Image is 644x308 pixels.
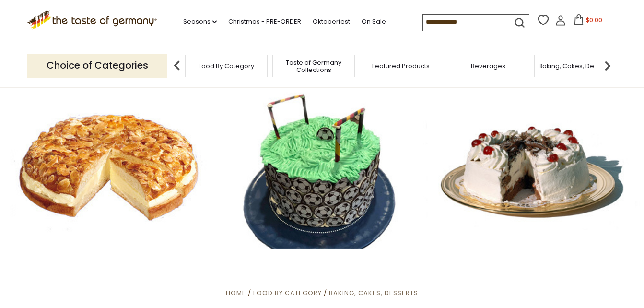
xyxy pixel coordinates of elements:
a: Taste of Germany Collections [275,59,352,73]
a: Seasons [183,16,217,27]
button: $0.00 [568,14,609,29]
a: Food By Category [199,62,254,70]
a: Featured Products [372,62,430,70]
img: next arrow [598,56,617,75]
a: Baking, Cakes, Desserts [329,288,418,297]
a: Beverages [471,62,505,70]
img: previous arrow [167,56,187,75]
a: Home [226,288,246,297]
a: Christmas - PRE-ORDER [228,16,301,27]
a: On Sale [362,16,386,27]
a: Oktoberfest [313,16,350,27]
span: $0.00 [586,16,602,24]
a: Baking, Cakes, Desserts [539,62,613,70]
p: Choice of Categories [27,54,167,77]
a: Food By Category [253,288,322,297]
